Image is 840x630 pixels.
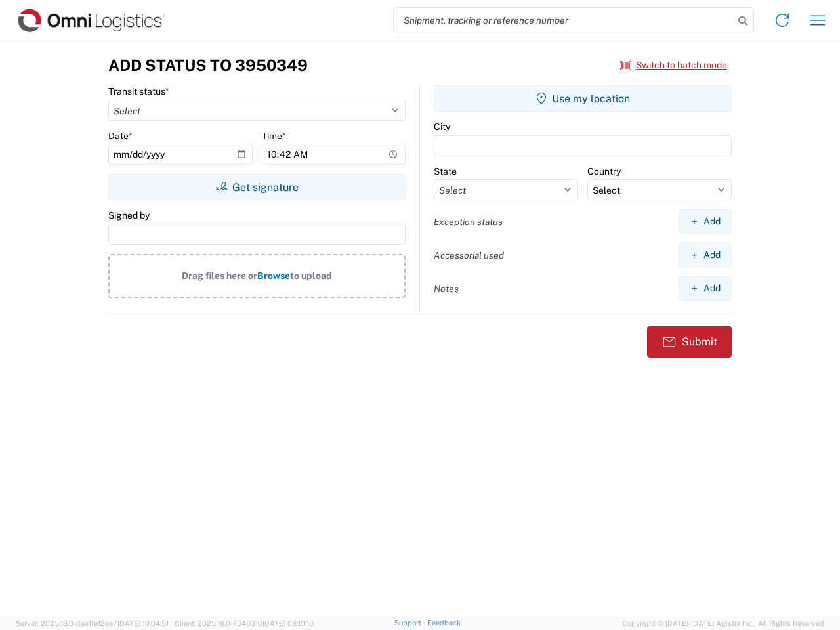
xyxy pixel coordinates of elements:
[394,8,734,33] input: Shipment, tracking or reference number
[679,276,732,301] button: Add
[434,283,459,295] label: Notes
[262,619,314,627] span: [DATE] 08:10:16
[257,270,290,281] span: Browse
[108,56,308,75] h3: Add Status to 3950349
[108,85,169,97] label: Transit status
[434,249,504,261] label: Accessorial used
[647,326,732,358] button: Submit
[679,209,732,234] button: Add
[434,165,457,177] label: State
[622,618,824,629] span: Copyright © [DATE]-[DATE] Agistix Inc., All Rights Reserved
[434,216,503,228] label: Exception status
[262,130,286,142] label: Time
[427,619,461,627] a: Feedback
[16,619,169,627] span: Server: 2025.18.0-daa1fe12ee7
[290,270,332,281] span: to upload
[394,619,427,627] a: Support
[679,243,732,267] button: Add
[434,121,450,133] label: City
[108,174,406,200] button: Get signature
[620,54,727,76] button: Switch to batch mode
[587,165,621,177] label: Country
[182,270,257,281] span: Drag files here or
[108,130,133,142] label: Date
[434,85,732,112] button: Use my location
[108,209,150,221] label: Signed by
[175,619,314,627] span: Client: 2025.18.0-7346316
[117,619,169,627] span: [DATE] 10:04:51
